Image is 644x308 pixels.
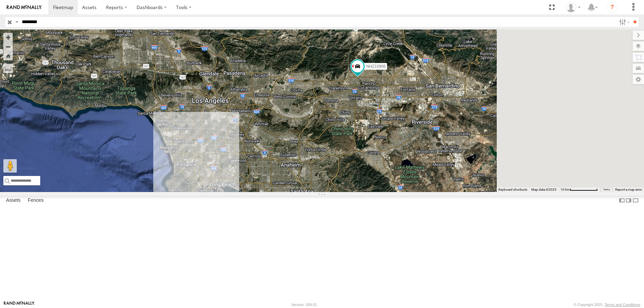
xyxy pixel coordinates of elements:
[531,188,556,191] span: Map data ©2025
[366,64,386,68] span: NHZ10906
[3,51,13,60] button: Zoom Home
[619,196,625,205] label: Dock Summary Table to the Left
[498,187,527,192] button: Keyboard shortcuts
[574,303,640,307] div: © Copyright 2025 -
[558,187,600,192] button: Map Scale: 10 km per 79 pixels
[605,303,640,307] a: Terms and Conditions
[633,75,644,84] label: Map Settings
[625,196,632,205] label: Dock Summary Table to the Right
[615,188,642,191] a: Report a map error
[607,2,618,13] i: ?
[291,303,317,307] div: Version: 309.01
[616,17,631,27] label: Search Filter Options
[24,196,47,205] label: Fences
[3,42,13,51] button: Zoom out
[7,5,42,10] img: rand-logo.svg
[3,64,13,73] label: Measure
[632,196,639,205] label: Hide Summary Table
[563,2,583,12] div: Zulema McIntosch
[603,188,610,191] a: Terms (opens in new tab)
[14,17,19,27] label: Search Query
[3,159,17,173] button: Drag Pegman onto the map to open Street View
[3,196,24,205] label: Assets
[3,33,13,42] button: Zoom in
[560,188,570,191] span: 10 km
[4,301,35,308] a: Visit our Website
